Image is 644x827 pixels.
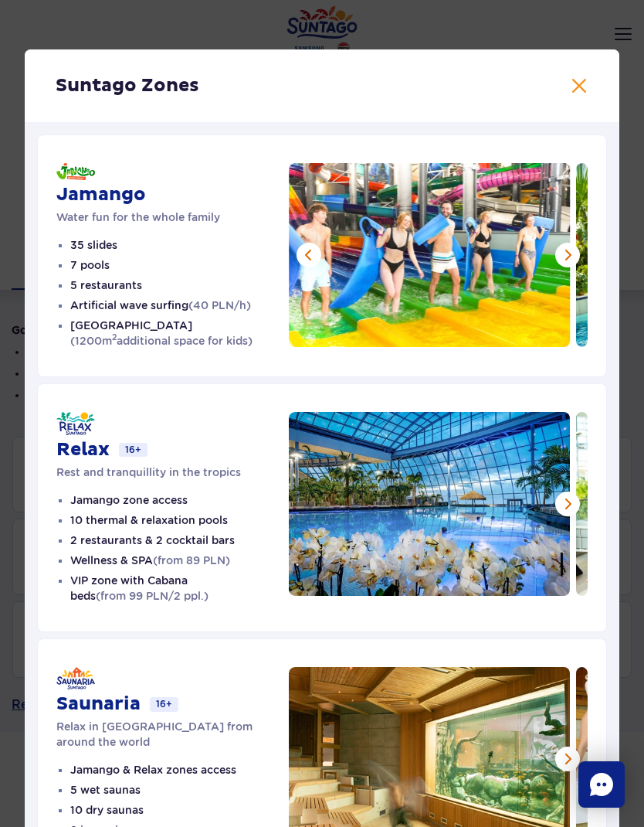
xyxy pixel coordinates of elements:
h3: Relax [56,438,110,461]
h3: Jamango [56,183,289,206]
h2: Suntago Zones [56,74,588,97]
span: 16+ [119,443,147,457]
li: 5 wet saunas [70,782,289,798]
p: Relax in [GEOGRAPHIC_DATA] from around the world [56,719,289,750]
li: 10 thermal & relaxation pools [70,512,289,528]
li: 10 dry saunas [70,802,289,818]
img: Jamango - Water Jungle [56,163,95,180]
img: Relax - Suntago [56,412,95,435]
p: Rest and tranquillity in the tropics [56,465,289,480]
p: Water fun for the whole family [56,209,289,225]
span: 16+ [150,697,178,711]
li: Jamango zone access [70,492,289,508]
sup: 2 [112,332,117,342]
img: Saunaria - Suntago [56,667,95,689]
li: 35 slides [70,237,289,253]
li: Jamango & Relax zones access [70,762,289,778]
li: [GEOGRAPHIC_DATA] [70,318,289,349]
h3: Saunaria [56,693,141,716]
img: An indoor swimming pool surrounded by white orchids and palm trees, overlooking the sky at dusk [289,412,570,596]
li: Artificial wave surfing [70,298,289,313]
span: (from 89 PLN) [153,554,230,567]
span: (from 99 PLN/2 ppl.) [96,590,208,602]
span: (40 PLN/h) [188,299,251,311]
li: VIP zone with Cabana beds [70,573,289,604]
li: 2 restaurants & 2 cocktail bars [70,533,289,548]
img: Group of friends having fun on a colorful waterslide [289,163,570,347]
li: Wellness & SPA [70,553,289,568]
li: 5 restaurants [70,277,289,293]
span: (1200m additional space for kids) [70,335,253,347]
li: 7 pools [70,257,289,273]
div: Chat [578,761,625,808]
